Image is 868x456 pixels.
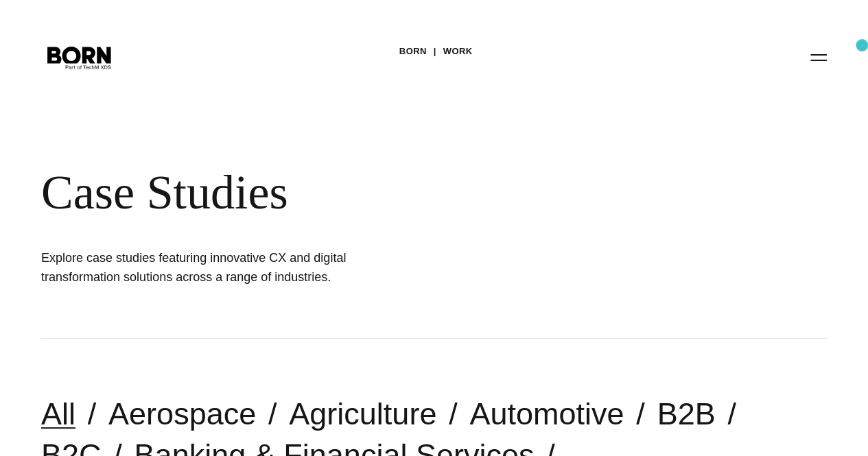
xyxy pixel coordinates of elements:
[41,248,391,287] h1: Explore case studies featuring innovative CX and digital transformation solutions across a range ...
[469,396,624,431] a: Automotive
[41,165,618,221] div: Case Studies
[399,41,427,62] a: BORN
[802,43,835,71] button: Open
[41,396,75,431] a: All
[108,396,256,431] a: Aerospace
[443,41,473,62] a: Work
[657,396,715,431] a: B2B
[289,396,436,431] a: Agriculture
